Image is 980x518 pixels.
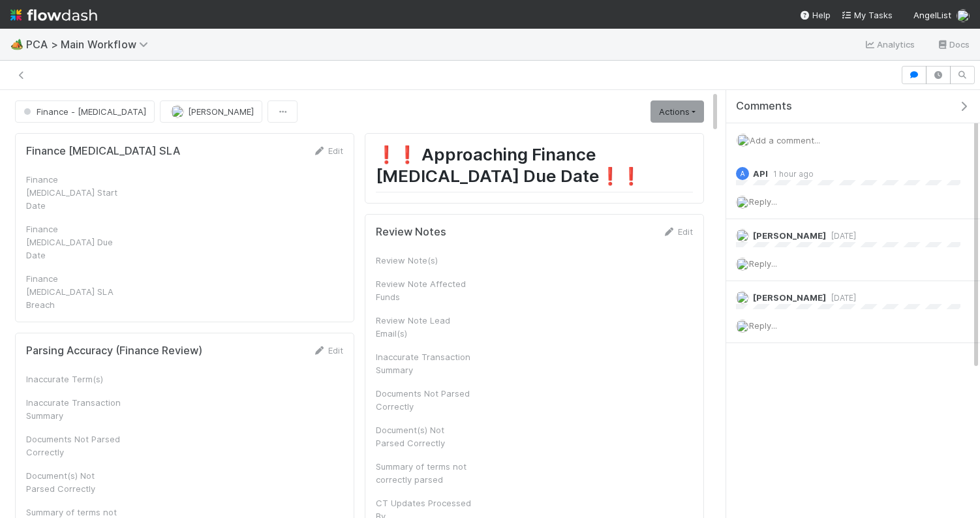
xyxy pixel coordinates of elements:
img: avatar_4aa8e4fd-f2b7-45ba-a6a5-94a913ad1fe4.png [736,320,749,333]
span: PCA > Main Workflow [26,38,155,51]
img: avatar_dd78c015-5c19-403d-b5d7-976f9c2ba6b3.png [736,229,749,242]
a: My Tasks [841,8,893,22]
span: My Tasks [841,10,893,20]
div: Help [799,8,831,22]
div: API [736,167,749,180]
button: Finance - [MEDICAL_DATA] [15,100,155,123]
div: Finance [MEDICAL_DATA] SLA Breach [26,272,124,311]
a: Analytics [864,37,915,52]
img: avatar_dd78c015-5c19-403d-b5d7-976f9c2ba6b3.png [736,291,749,304]
img: avatar_4aa8e4fd-f2b7-45ba-a6a5-94a913ad1fe4.png [957,9,970,22]
div: Review Note Lead Email(s) [376,314,474,340]
img: avatar_4aa8e4fd-f2b7-45ba-a6a5-94a913ad1fe4.png [737,134,750,147]
img: avatar_9ff82f50-05c7-4c71-8fc6-9a2e070af8b5.png [171,105,184,118]
a: Edit [313,145,343,156]
span: Add a comment... [750,135,820,145]
div: Inaccurate Transaction Summary [26,396,124,422]
span: 🏕️ [10,38,23,50]
span: [DATE] [826,231,856,241]
span: Reply... [749,258,777,269]
div: Review Note(s) [376,254,474,267]
div: Documents Not Parsed Correctly [376,387,474,413]
span: Reply... [749,320,777,331]
div: Document(s) Not Parsed Correctly [376,423,474,449]
h1: ❗️❗️ Approaching Finance [MEDICAL_DATA] Due Date❗️❗️ [376,144,693,192]
span: [PERSON_NAME] [188,106,254,117]
a: Actions [651,100,704,123]
span: 1 hour ago [768,169,814,179]
div: Inaccurate Transaction Summary [376,350,474,376]
div: Document(s) Not Parsed Correctly [26,469,124,495]
span: Reply... [749,196,777,207]
a: Edit [662,226,693,237]
h5: Parsing Accuracy (Finance Review) [26,344,202,358]
div: Review Note Affected Funds [376,277,474,303]
h5: Finance [MEDICAL_DATA] SLA [26,145,180,158]
div: Summary of terms not correctly parsed [376,460,474,486]
img: avatar_4aa8e4fd-f2b7-45ba-a6a5-94a913ad1fe4.png [736,196,749,209]
img: logo-inverted-e16ddd16eac7371096b0.svg [10,4,97,26]
button: [PERSON_NAME] [160,100,262,123]
h5: Review Notes [376,226,446,239]
span: A [741,170,745,177]
span: AngelList [913,10,951,20]
div: Finance [MEDICAL_DATA] Start Date [26,173,124,212]
a: Edit [313,345,343,356]
div: Inaccurate Term(s) [26,373,124,386]
span: [PERSON_NAME] [753,292,826,303]
span: [PERSON_NAME] [753,230,826,241]
span: Comments [736,100,792,113]
div: Documents Not Parsed Correctly [26,433,124,459]
span: [DATE] [826,293,856,303]
img: avatar_4aa8e4fd-f2b7-45ba-a6a5-94a913ad1fe4.png [736,258,749,271]
span: Finance - [MEDICAL_DATA] [21,106,146,117]
a: Docs [936,37,970,52]
div: Finance [MEDICAL_DATA] Due Date [26,222,124,262]
span: API [753,168,768,179]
